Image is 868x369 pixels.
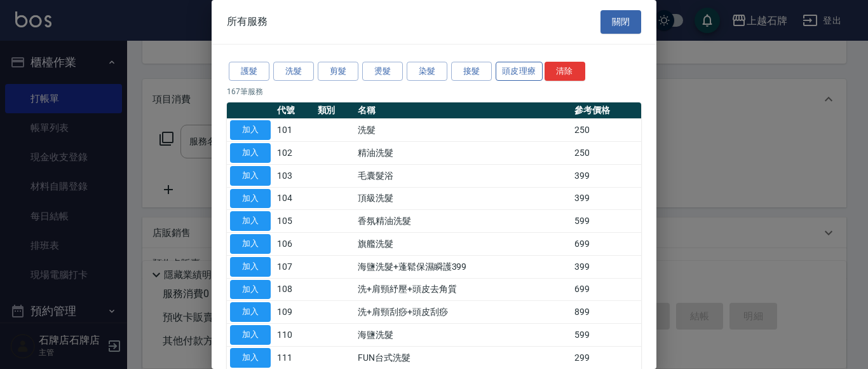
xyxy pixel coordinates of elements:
td: 頂級洗髮 [355,187,571,210]
td: 110 [274,324,315,347]
td: 洗+肩頸紓壓+頭皮去角質 [355,278,571,301]
button: 加入 [230,348,271,368]
td: 海鹽洗髮+蓬鬆保濕瞬護399 [355,255,571,278]
button: 加入 [230,143,271,163]
td: 111 [274,346,315,369]
td: 104 [274,187,315,210]
span: 所有服務 [227,15,268,28]
td: 250 [571,142,641,165]
td: FUN台式洗髮 [355,346,571,369]
td: 海鹽洗髮 [355,324,571,347]
button: 染髮 [407,62,447,81]
td: 103 [274,164,315,187]
td: 699 [571,233,641,256]
td: 106 [274,233,315,256]
td: 599 [571,324,641,347]
button: 護髮 [229,62,269,81]
td: 102 [274,142,315,165]
td: 399 [571,187,641,210]
td: 洗髮 [355,119,571,142]
td: 699 [571,278,641,301]
th: 參考價格 [571,102,641,119]
th: 類別 [315,102,355,119]
td: 399 [571,164,641,187]
button: 加入 [230,325,271,345]
button: 加入 [230,302,271,322]
button: 加入 [230,189,271,209]
td: 108 [274,278,315,301]
td: 399 [571,255,641,278]
button: 頭皮理療 [496,62,543,81]
button: 清除 [545,62,585,81]
button: 加入 [230,166,271,186]
button: 加入 [230,257,271,277]
th: 代號 [274,102,315,119]
button: 剪髮 [318,62,358,81]
td: 毛囊髮浴 [355,164,571,187]
button: 接髮 [451,62,492,81]
td: 109 [274,301,315,324]
td: 旗艦洗髮 [355,233,571,256]
p: 167 筆服務 [227,86,641,97]
td: 精油洗髮 [355,142,571,165]
button: 加入 [230,234,271,254]
button: 加入 [230,211,271,231]
td: 105 [274,210,315,233]
td: 洗+肩頸刮痧+頭皮刮痧 [355,301,571,324]
td: 香氛精油洗髮 [355,210,571,233]
button: 燙髮 [362,62,403,81]
td: 899 [571,301,641,324]
button: 關閉 [600,10,641,34]
button: 加入 [230,280,271,300]
button: 洗髮 [273,62,314,81]
th: 名稱 [355,102,571,119]
td: 250 [571,119,641,142]
td: 299 [571,346,641,369]
td: 599 [571,210,641,233]
td: 101 [274,119,315,142]
button: 加入 [230,120,271,140]
td: 107 [274,255,315,278]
